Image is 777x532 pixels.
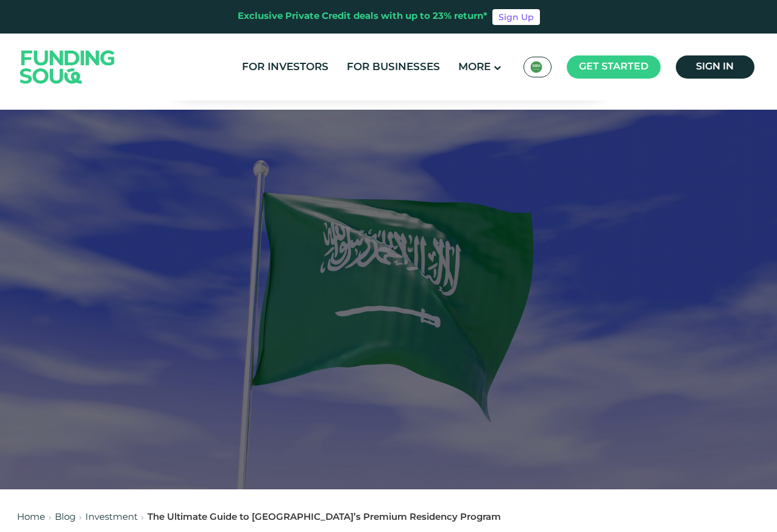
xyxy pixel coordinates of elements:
a: Blog [55,513,76,522]
div: Exclusive Private Credit deals with up to 23% return* [238,10,488,24]
a: For Investors [239,57,332,77]
a: Sign Up [492,9,540,25]
span: Sign in [696,62,734,71]
a: Home [17,513,45,522]
img: Logo [8,36,127,98]
a: Sign in [676,55,754,79]
div: The Ultimate Guide to [GEOGRAPHIC_DATA]’s Premium Residency Program [147,511,501,525]
a: Investment [85,513,138,522]
img: SA Flag [530,61,542,73]
span: More [458,62,491,73]
span: Get started [579,62,648,71]
a: For Businesses [344,57,443,77]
